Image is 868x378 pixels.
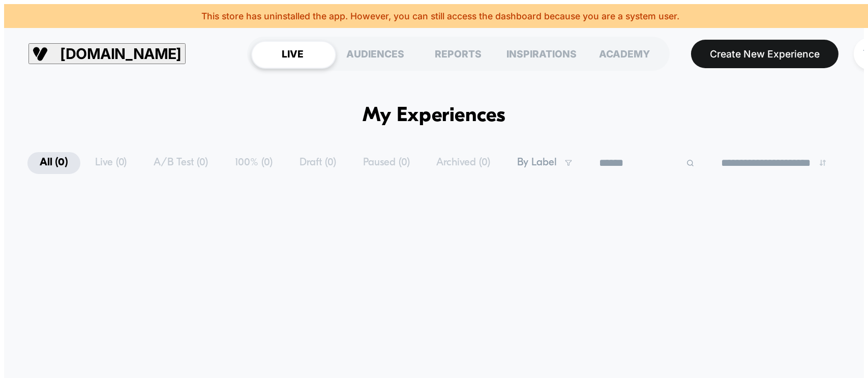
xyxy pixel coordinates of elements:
span: All ( 0 ) [27,152,80,174]
div: LIVE [251,41,334,67]
div: ACADEMY [583,41,666,67]
span: [DOMAIN_NAME] [60,45,182,63]
img: end [820,160,826,166]
div: REPORTS [417,41,500,67]
img: Visually logo [33,46,48,62]
div: INSPIRATIONS [500,41,583,67]
span: By Label [517,157,557,169]
h1: My Experiences [363,104,505,128]
button: [DOMAIN_NAME] [28,43,186,64]
div: AUDIENCES [334,41,417,67]
button: Create New Experience [691,40,839,68]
